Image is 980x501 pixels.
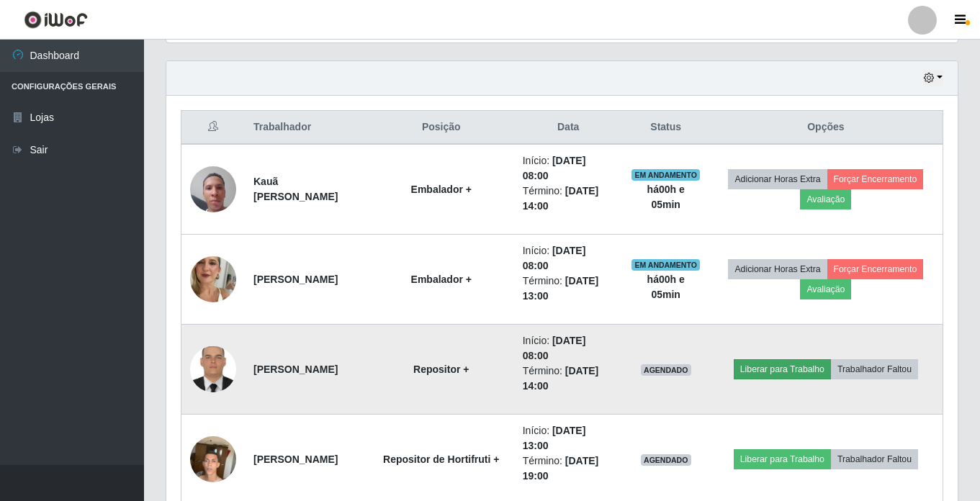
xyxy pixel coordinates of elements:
strong: [PERSON_NAME] [253,364,338,375]
time: [DATE] 13:00 [523,425,586,451]
img: CoreUI Logo [24,11,88,29]
button: Avaliação [800,189,851,209]
span: EM ANDAMENTO [631,169,700,181]
span: AGENDADO [641,454,691,466]
th: Data [514,111,623,145]
strong: [PERSON_NAME] [253,453,338,465]
span: AGENDADO [641,364,691,376]
button: Forçar Encerramento [827,259,924,279]
th: Opções [709,111,943,145]
button: Adicionar Horas Extra [728,259,827,279]
time: [DATE] 08:00 [523,155,586,181]
strong: há 00 h e 05 min [647,184,685,210]
li: Início: [523,333,614,364]
strong: Kauã [PERSON_NAME] [253,176,338,202]
li: Término: [523,274,614,304]
img: 1716342468210.jpeg [190,428,236,489]
button: Liberar para Trabalho [734,449,831,469]
th: Status [623,111,709,145]
button: Avaliação [800,279,851,299]
li: Término: [523,364,614,394]
img: 1740564000628.jpeg [190,238,236,320]
li: Término: [523,184,614,214]
th: Posição [369,111,514,145]
span: EM ANDAMENTO [631,259,700,271]
img: 1740417182647.jpeg [190,339,236,400]
button: Trabalhador Faltou [831,359,918,379]
strong: [PERSON_NAME] [253,274,338,285]
li: Início: [523,243,614,274]
strong: Repositor de Hortifruti + [383,453,499,465]
th: Trabalhador [245,111,369,145]
time: [DATE] 08:00 [523,335,586,361]
strong: há 00 h e 05 min [647,274,685,300]
button: Liberar para Trabalho [734,359,831,379]
button: Adicionar Horas Extra [728,169,827,189]
img: 1751915623822.jpeg [190,158,236,220]
strong: Repositor + [413,364,469,375]
button: Forçar Encerramento [827,169,924,189]
li: Início: [523,153,614,184]
li: Término: [523,453,614,484]
strong: Embalador + [411,274,472,285]
time: [DATE] 08:00 [523,245,586,271]
li: Início: [523,423,614,453]
button: Trabalhador Faltou [831,449,918,469]
strong: Embalador + [411,184,472,195]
